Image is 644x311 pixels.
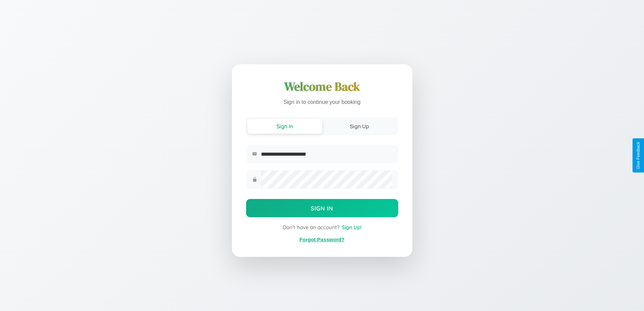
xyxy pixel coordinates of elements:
button: Sign In [247,119,322,134]
a: Forgot Password? [300,237,344,242]
p: Sign in to continue your booking [246,97,398,107]
h1: Welcome Back [246,79,398,95]
div: Don't have an account? [246,224,398,230]
div: Give Feedback [636,142,641,169]
button: Sign In [246,199,398,217]
span: Sign Up! [342,224,362,230]
button: Sign Up [322,119,397,134]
